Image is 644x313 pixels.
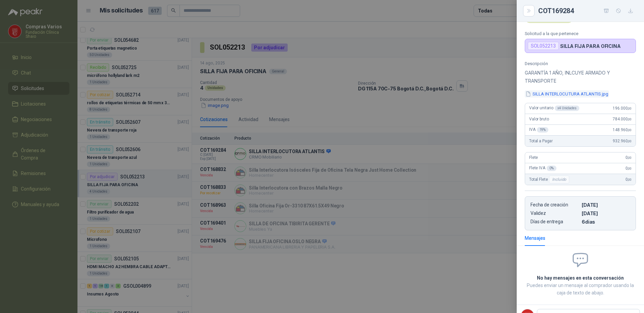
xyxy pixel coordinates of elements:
span: Total Flete [529,175,571,183]
h2: No hay mensajes en esta conversación [525,274,636,282]
p: Días de entrega [530,219,579,225]
span: 0 [625,166,632,171]
span: ,00 [627,178,632,181]
p: [DATE] [582,210,630,216]
span: Valor bruto [529,117,549,121]
p: GARANTÍA 1 AÑO, INLCUYE ARMADO Y TRANSPORTE [525,69,636,85]
span: Total a Pagar [529,139,553,143]
button: SILLA INTERLOCUTURA ATLANTIS.jpg [525,90,609,97]
span: ,00 [627,128,632,132]
p: [DATE] [582,202,630,208]
div: COT169284 [538,5,636,16]
div: SOL052213 [528,42,559,50]
p: Descripción [525,61,636,66]
div: 19 % [537,127,549,133]
p: Solicitud a la que pertenece [525,31,636,36]
p: SILLA FIJA PARA OFICINA [560,43,621,49]
div: 0 % [547,166,556,171]
span: Flete [529,155,538,160]
div: Incluido [549,175,569,183]
p: Puedes enviar un mensaje al comprador usando la caja de texto de abajo. [525,282,636,296]
span: ,00 [627,167,632,170]
span: Valor unitario [529,106,579,111]
span: 784.000 [613,117,632,121]
span: IVA [529,127,548,133]
span: 196.000 [613,106,632,111]
span: ,00 [627,156,632,160]
span: ,00 [627,107,632,110]
p: 6 dias [582,219,630,225]
span: 932.960 [613,139,632,143]
span: 148.960 [613,127,632,132]
span: Flete IVA [529,166,556,171]
span: ,00 [627,117,632,121]
div: Mensajes [525,234,545,242]
span: 0 [625,155,632,160]
span: 0 [625,177,632,182]
button: Close [525,7,533,15]
p: Validez [530,210,579,216]
div: x 4 Unidades [555,106,579,111]
p: Fecha de creación [530,202,579,208]
span: ,00 [627,139,632,143]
